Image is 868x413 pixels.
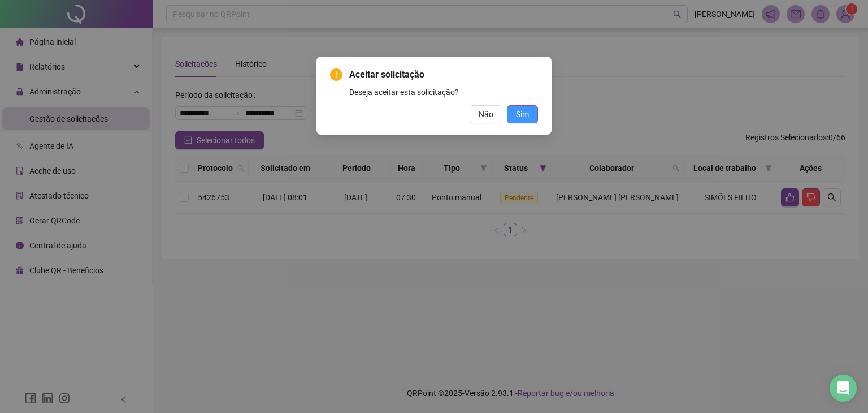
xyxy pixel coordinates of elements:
button: Não [470,105,502,123]
button: Sim [507,105,538,123]
span: Não [479,108,493,121]
span: exclamation-circle [330,68,342,81]
span: Sim [516,108,529,121]
div: Open Intercom Messenger [830,375,857,402]
div: Deseja aceitar esta solicitação? [349,86,538,98]
span: Aceitar solicitação [349,68,538,81]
